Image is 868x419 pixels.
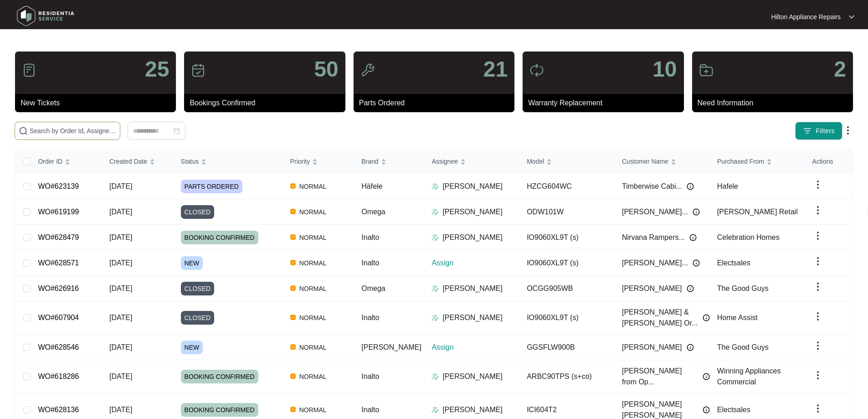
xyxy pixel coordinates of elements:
[109,372,132,380] span: [DATE]
[431,258,519,269] p: Assign
[21,98,176,109] p: New Tickets
[38,285,79,292] a: WO#626916
[442,371,503,382] p: [PERSON_NAME]
[181,180,242,193] span: PARTS ORDERED
[109,406,132,414] span: [DATE]
[296,181,330,192] span: NORMAL
[38,208,79,216] a: WO#619199
[519,276,615,301] td: OCGG905WB
[22,63,36,78] img: icon
[314,58,338,80] p: 50
[622,258,688,269] span: [PERSON_NAME]...
[689,234,697,241] img: Info icon
[529,63,544,78] img: icon
[181,311,215,325] span: CLOSED
[431,314,439,321] img: Assigner Icon
[181,156,199,166] span: Status
[703,373,710,380] img: Info icon
[717,156,764,166] span: Purchased From
[442,283,503,294] p: [PERSON_NAME]
[181,403,258,417] span: BOOKING CONFIRMED
[834,58,846,80] p: 2
[442,207,503,217] p: [PERSON_NAME]
[805,150,853,174] th: Actions
[361,343,421,351] span: [PERSON_NAME]
[296,312,330,323] span: NORMAL
[693,208,700,216] img: Info icon
[109,285,132,292] span: [DATE]
[693,259,700,267] img: Info icon
[290,373,296,379] img: Vercel Logo
[622,366,698,388] span: [PERSON_NAME] from Op...
[703,314,710,321] img: Info icon
[38,406,79,414] a: WO#628136
[622,307,698,329] span: [PERSON_NAME] & [PERSON_NAME] Or...
[717,233,780,241] span: Celebration Homes
[710,150,805,174] th: Purchased From
[622,181,682,192] span: Timberwise Cabi...
[812,311,823,322] img: dropdown arrow
[296,207,330,217] span: NORMAL
[38,259,79,267] a: WO#628571
[109,182,132,190] span: [DATE]
[717,208,798,216] span: [PERSON_NAME] Retail
[849,15,854,19] img: dropdown arrow
[431,373,439,380] img: Assigner Icon
[424,150,519,174] th: Assignee
[14,2,77,30] img: residentia service logo
[519,301,615,335] td: IO9060XL9T (s)
[442,181,503,192] p: [PERSON_NAME]
[698,98,853,109] p: Need Information
[290,285,296,291] img: Vercel Logo
[442,232,503,243] p: [PERSON_NAME]
[102,150,174,174] th: Created Date
[181,370,258,383] span: BOOKING CONFIRMED
[812,256,823,267] img: dropdown arrow
[361,259,379,267] span: Inalto
[290,344,296,350] img: Vercel Logo
[615,150,710,174] th: Customer Name
[717,367,781,386] span: Winning Appliances Commercial
[812,403,823,414] img: dropdown arrow
[290,407,296,412] img: Vercel Logo
[296,371,330,382] span: NORMAL
[622,232,685,243] span: Nirvana Rampers...
[717,285,769,292] span: The Good Guys
[109,156,147,166] span: Created Date
[30,126,116,136] input: Search by Order Id, Assignee Name, Customer Name, Brand and Model
[296,258,330,269] span: NORMAL
[360,63,375,78] img: icon
[361,208,385,216] span: Omega
[38,182,79,190] a: WO#623139
[699,63,714,78] img: icon
[519,199,615,225] td: ODW101W
[622,283,682,294] span: [PERSON_NAME]
[442,312,503,323] p: [PERSON_NAME]
[290,209,296,214] img: Vercel Logo
[191,63,205,78] img: icon
[431,183,439,190] img: Assigner Icon
[812,370,823,381] img: dropdown arrow
[842,125,853,136] img: dropdown arrow
[290,260,296,265] img: Vercel Logo
[431,285,439,292] img: Assigner Icon
[38,314,79,321] a: WO#607904
[687,183,694,190] img: Info icon
[812,281,823,292] img: dropdown arrow
[361,372,379,380] span: Inalto
[519,174,615,199] td: HZCG604WC
[687,344,694,351] img: Info icon
[296,342,330,353] span: NORMAL
[812,230,823,241] img: dropdown arrow
[181,256,203,270] span: NEW
[181,282,215,295] span: CLOSED
[19,126,28,135] img: search-icon
[181,231,258,244] span: BOOKING CONFIRMED
[361,156,378,166] span: Brand
[703,406,710,414] img: Info icon
[816,126,835,136] span: Filters
[812,205,823,216] img: dropdown arrow
[431,234,439,241] img: Assigner Icon
[354,150,424,174] th: Brand
[652,58,677,80] p: 10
